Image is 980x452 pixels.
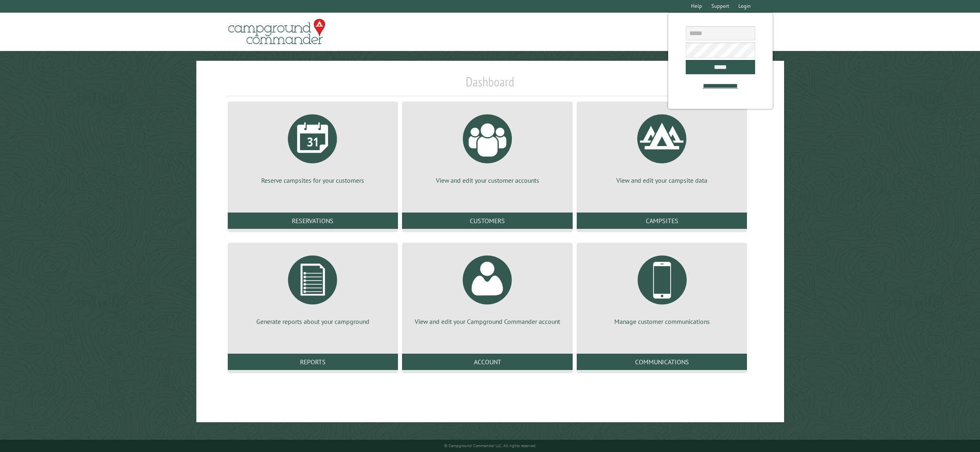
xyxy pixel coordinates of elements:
[238,317,389,326] p: Generate reports about your campground
[402,213,573,229] a: Customers
[228,213,398,229] a: Reservations
[402,354,573,370] a: Account
[587,108,738,185] a: View and edit your campsite data
[226,74,755,96] h1: Dashboard
[577,354,747,370] a: Communications
[412,249,563,326] a: View and edit your Campground Commander account
[238,176,389,185] p: Reserve campsites for your customers
[412,176,563,185] p: View and edit your customer accounts
[444,443,536,448] small: © Campground Commander LLC. All rights reserved.
[577,213,747,229] a: Campsites
[587,249,738,326] a: Manage customer communications
[587,317,738,326] p: Manage customer communications
[226,16,328,48] img: Campground Commander
[587,176,738,185] p: View and edit your campsite data
[238,108,389,185] a: Reserve campsites for your customers
[412,108,563,185] a: View and edit your customer accounts
[238,249,389,326] a: Generate reports about your campground
[228,354,398,370] a: Reports
[412,317,563,326] p: View and edit your Campground Commander account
